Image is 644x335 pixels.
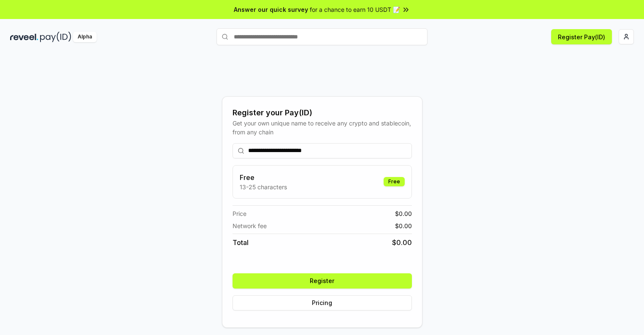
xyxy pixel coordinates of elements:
[240,172,287,182] h3: Free
[310,5,400,14] span: for a chance to earn 10 USDT 📝
[395,209,412,218] span: $ 0.00
[233,119,412,136] div: Get your own unique name to receive any crypto and stablecoin, from any chain
[233,209,246,218] span: Price
[233,273,412,289] button: Register
[10,32,38,42] img: reveel_dark
[233,107,412,119] div: Register your Pay(ID)
[233,237,249,248] span: Total
[73,32,97,42] div: Alpha
[233,295,412,310] button: Pricing
[551,29,612,44] button: Register Pay(ID)
[395,221,412,230] span: $ 0.00
[40,32,71,42] img: pay_id
[384,177,405,186] div: Free
[392,237,412,248] span: $ 0.00
[233,221,267,230] span: Network fee
[240,182,287,191] p: 13-25 characters
[234,5,308,14] span: Answer our quick survey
